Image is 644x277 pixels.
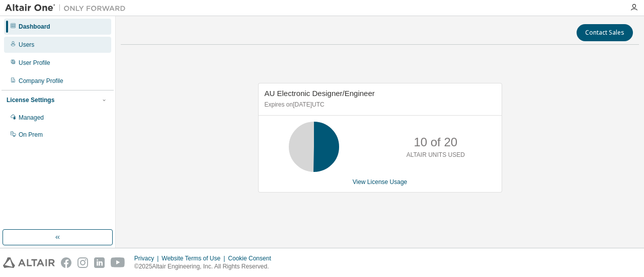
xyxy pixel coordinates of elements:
div: Cookie Consent [228,254,277,262]
div: User Profile [19,59,50,67]
p: © 2025 Altair Engineering, Inc. All Rights Reserved. [134,262,277,271]
img: instagram.svg [77,257,88,268]
div: On Prem [19,131,43,139]
div: Users [19,41,34,49]
p: 10 of 20 [414,134,457,151]
div: Website Terms of Use [162,254,228,262]
p: Expires on [DATE] UTC [265,101,493,109]
div: License Settings [7,96,54,104]
p: ALTAIR UNITS USED [407,151,465,159]
img: facebook.svg [61,257,71,268]
img: linkedin.svg [94,257,105,268]
img: youtube.svg [111,257,125,268]
div: Privacy [134,254,162,262]
a: View License Usage [353,178,408,186]
div: Dashboard [19,23,50,31]
img: altair_logo.svg [3,257,55,268]
button: Contact Sales [577,24,633,41]
div: Company Profile [19,77,63,85]
img: Altair One [5,3,131,13]
div: Managed [19,114,44,122]
span: AU Electronic Designer/Engineer [265,89,375,98]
